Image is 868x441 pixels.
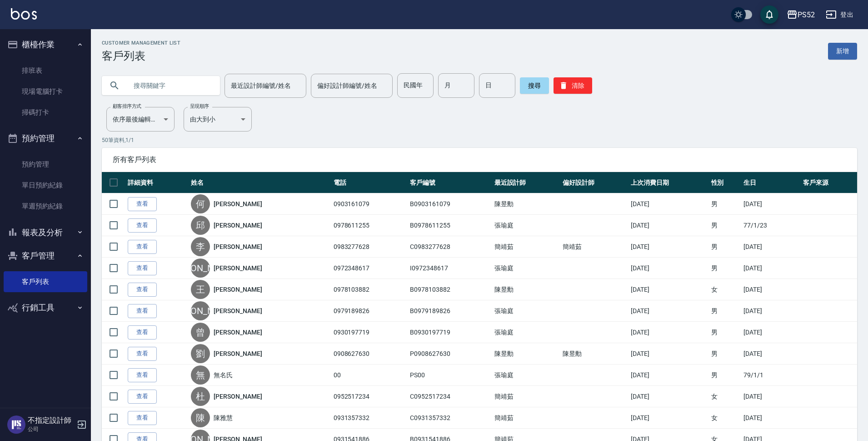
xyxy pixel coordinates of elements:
h2: Customer Management List [102,40,180,46]
div: 陳 [191,408,210,427]
td: C0983277628 [408,236,492,258]
div: 劉 [191,344,210,363]
td: 張瑜庭 [492,258,560,279]
td: P0908627630 [408,343,492,365]
td: 陳昱勳 [492,193,560,215]
td: 0903161079 [331,193,408,215]
td: 男 [709,193,741,215]
a: 客戶列表 [4,271,87,292]
td: [DATE] [629,193,708,215]
td: 男 [709,322,741,343]
a: 陳雅慧 [214,413,233,422]
td: [DATE] [741,279,801,300]
td: 簡靖茹 [560,236,629,258]
p: 公司 [28,425,74,433]
td: 陳昱勳 [492,343,560,365]
button: save [760,5,778,24]
td: C0952517234 [408,386,492,407]
td: 0978103882 [331,279,408,300]
a: 掃碼打卡 [4,102,87,123]
td: 0972348617 [331,258,408,279]
td: [DATE] [629,258,708,279]
td: [DATE] [741,300,801,322]
td: 0952517234 [331,386,408,407]
th: 電話 [331,172,408,193]
a: 查看 [128,261,157,275]
a: [PERSON_NAME] [214,306,262,315]
label: 顧客排序方式 [113,103,141,110]
span: 所有客戶列表 [113,155,846,164]
td: 張瑜庭 [492,300,560,322]
div: 由大到小 [184,107,252,132]
a: 查看 [128,411,157,425]
th: 客戶編號 [408,172,492,193]
td: 女 [709,386,741,407]
button: 行銷工具 [4,296,87,319]
div: [PERSON_NAME] [191,301,210,320]
td: [DATE] [741,193,801,215]
a: [PERSON_NAME] [214,199,262,208]
a: 預約管理 [4,154,87,175]
a: 查看 [128,197,157,211]
a: 新增 [828,43,857,60]
div: 何 [191,194,210,213]
td: 陳昱勳 [492,279,560,300]
td: [DATE] [629,407,708,429]
td: [DATE] [741,322,801,343]
th: 詳細資料 [125,172,189,193]
td: [DATE] [741,258,801,279]
td: B0979189826 [408,300,492,322]
td: 00 [331,365,408,386]
button: 搜尋 [520,77,549,94]
a: 單日預約紀錄 [4,175,87,196]
td: 男 [709,343,741,365]
td: [DATE] [741,407,801,429]
p: 50 筆資料, 1 / 1 [102,136,857,144]
div: 王 [191,280,210,299]
img: Logo [11,8,37,20]
td: 男 [709,236,741,258]
th: 客戶來源 [801,172,857,193]
a: 查看 [128,325,157,340]
td: 張瑜庭 [492,215,560,236]
div: 杜 [191,387,210,406]
a: 查看 [128,390,157,404]
a: 查看 [128,347,157,361]
div: 依序最後編輯時間 [106,107,175,132]
td: 簡靖茹 [492,386,560,407]
a: 查看 [128,218,157,233]
td: 0930197719 [331,322,408,343]
td: 男 [709,300,741,322]
td: 0931357332 [331,407,408,429]
td: 女 [709,279,741,300]
td: [DATE] [741,236,801,258]
button: 登出 [822,6,857,23]
input: 搜尋關鍵字 [127,73,213,98]
td: [DATE] [629,215,708,236]
td: 男 [709,258,741,279]
td: 0979189826 [331,300,408,322]
h5: 不指定設計師 [28,416,74,425]
td: B0930197719 [408,322,492,343]
td: 陳昱勳 [560,343,629,365]
button: 客戶管理 [4,244,87,268]
div: 李 [191,237,210,256]
a: 查看 [128,304,157,318]
h3: 客戶列表 [102,50,180,62]
button: PS52 [783,5,818,24]
td: 0983277628 [331,236,408,258]
td: B0903161079 [408,193,492,215]
button: 清除 [554,77,592,94]
div: PS52 [798,9,815,20]
a: [PERSON_NAME] [214,264,262,273]
td: 男 [709,215,741,236]
td: 簡靖茹 [492,236,560,258]
td: 0908627630 [331,343,408,365]
button: 預約管理 [4,127,87,150]
a: 現場電腦打卡 [4,81,87,102]
div: 曾 [191,323,210,342]
td: I0972348617 [408,258,492,279]
td: 女 [709,407,741,429]
td: [DATE] [741,386,801,407]
a: 無名氏 [214,370,233,380]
